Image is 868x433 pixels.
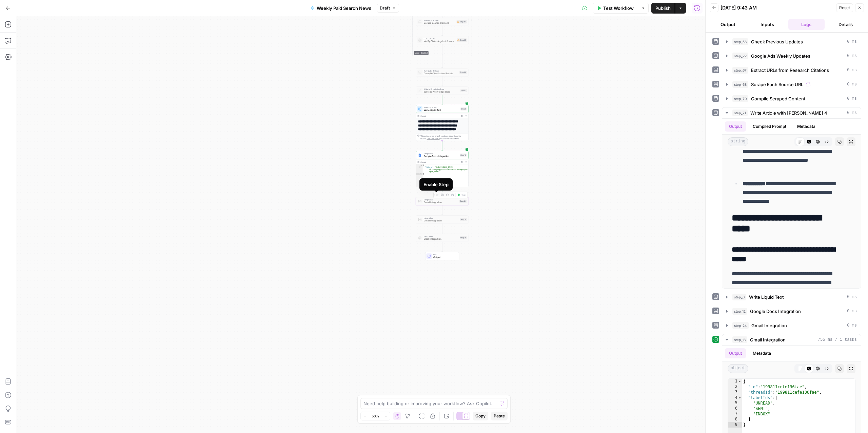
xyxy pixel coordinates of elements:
[788,19,825,30] button: Logs
[456,193,467,197] button: Test
[750,308,801,315] span: Google Docs Integration
[827,19,864,30] button: Details
[372,413,379,419] span: 50%
[460,236,467,239] div: Step 15
[847,53,857,59] span: 0 ms
[722,51,861,61] button: 0 ms
[461,193,466,196] span: Test
[416,164,423,166] div: 1
[416,86,469,95] div: Write to Knowledge BaseWrite to Knowledge BaseStep 3
[380,5,390,11] span: Draft
[728,137,748,146] span: string
[847,81,857,87] span: 0 ms
[732,308,747,315] span: step_12
[457,38,467,42] div: Step 65
[728,411,742,417] div: 7
[732,38,748,45] span: step_58
[728,417,742,422] div: 8
[459,71,467,74] div: Step 66
[847,39,857,45] span: 0 ms
[732,322,749,329] span: step_24
[416,151,469,187] div: IntegrationGoogle Docs IntegrationStep 12Output{ "file_url":"[URL][DOMAIN_NAME] /d/14SNAjFvgQbu4l...
[494,413,505,419] span: Paste
[424,152,458,155] span: Integration
[593,3,638,14] button: Test Workflow
[433,253,456,256] span: End
[722,65,861,76] button: 0 ms
[416,234,469,242] div: IntegrationSlack IntegrationStep 15
[728,406,742,411] div: 6
[732,110,748,116] span: step_71
[423,181,449,188] div: Enable Step
[728,395,742,400] div: 4
[751,53,810,59] span: Google Ads Weekly Updates
[473,412,488,420] button: Copy
[651,3,675,14] button: Publish
[424,155,458,158] span: Google Docs Integration
[728,400,742,406] div: 5
[847,308,857,314] span: 0 ms
[836,3,853,12] button: Reset
[728,422,742,428] div: 9
[377,4,399,13] button: Draft
[424,106,459,109] span: Write Liquid Text
[420,115,459,117] div: Output
[460,218,467,221] div: Step 18
[442,77,443,86] g: Edge from step_66 to step_3
[424,109,459,112] span: Write Liquid Text
[728,384,742,390] div: 2
[750,110,827,116] span: Write Article with [PERSON_NAME] 4
[442,26,443,36] g: Edge from step_64 to step_65
[418,199,421,203] img: gmail%20(1).png
[416,173,423,175] div: 3
[307,3,375,14] button: Weekly Paid Search News
[442,8,443,18] g: Edge from step_63 to step_64
[442,224,443,234] g: Edge from step_18 to step_15
[847,322,857,329] span: 0 ms
[839,5,850,11] span: Reset
[793,121,820,132] button: Metadata
[847,96,857,102] span: 0 ms
[749,294,784,300] span: Write Liquid Text
[418,153,421,157] img: Instagram%20post%20-%201%201.png
[416,68,469,76] div: Run Code · PythonCompile Verification ResultsStep 66
[460,154,467,157] div: Step 12
[722,320,861,331] button: 0 ms
[424,37,455,40] span: LLM · GPT-4.1
[421,164,423,166] span: Toggle code folding, rows 1 through 3
[847,110,857,116] span: 0 ms
[749,348,775,358] button: Metadata
[751,95,805,102] span: Compile Scraped Content
[416,166,423,173] div: 2
[710,19,746,30] button: Output
[442,95,443,105] g: Edge from step_3 to step_6
[424,235,458,238] span: Integration
[442,55,443,68] g: Edge from step_62-iteration-end to step_66
[722,36,861,47] button: 0 ms
[475,413,486,419] span: Copy
[418,218,421,221] img: gmail%20(1).png
[751,81,803,88] span: Scrape Each Source URL
[418,236,421,239] img: Slack-mark-RGB.png
[424,217,458,219] span: Integration
[732,53,748,59] span: step_22
[424,40,455,43] span: Verify Claims Against Source
[317,5,371,12] span: Weekly Paid Search News
[749,19,786,30] button: Inputs
[738,379,742,384] span: Toggle code folding, rows 1 through 9
[416,36,469,44] div: LLM · GPT-4.1Verify Claims Against SourceStep 65
[722,292,861,302] button: 0 ms
[732,81,748,88] span: step_68
[442,242,443,252] g: Edge from step_15 to end
[442,205,443,215] g: Edge from step_24 to step_18
[460,107,467,111] div: Step 6
[459,200,467,203] div: Step 24
[424,90,459,94] span: Write to Knowledge Base
[420,161,459,163] div: Output
[416,215,469,223] div: IntegrationGmail IntegrationStep 18
[722,334,861,345] button: 755 ms / 1 tasks
[460,89,467,92] div: Step 3
[442,141,443,151] g: Edge from step_6 to step_12
[433,256,456,259] span: Output
[847,294,857,300] span: 0 ms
